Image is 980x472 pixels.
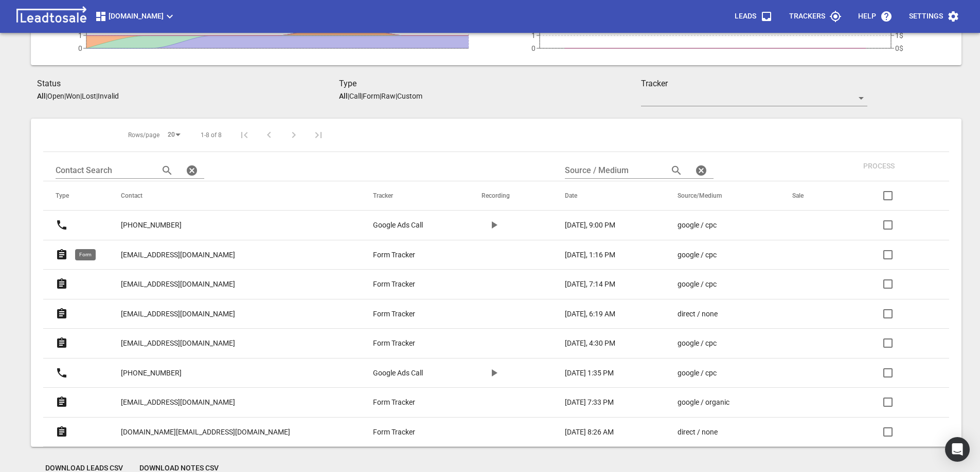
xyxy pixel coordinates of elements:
a: [EMAIL_ADDRESS][DOMAIN_NAME] [121,272,235,297]
a: Form Tracker [373,309,441,319]
p: google / cpc [678,279,717,290]
p: Form Tracker [373,279,415,290]
div: Form [75,249,96,260]
span: | [361,92,363,100]
th: Source/Medium [665,181,780,211]
aside: All [37,92,46,100]
img: logo [12,6,91,27]
a: [PHONE_NUMBER] [121,213,182,238]
div: 20 [164,128,184,142]
a: Form Tracker [373,427,441,438]
p: Invalid [98,92,119,100]
p: google / cpc [678,220,717,231]
p: Form Tracker [373,309,415,319]
svg: Form [56,426,68,438]
a: [DATE], 4:30 PM [565,338,636,349]
p: Google Ads Call [373,368,423,379]
p: Raw [381,92,396,100]
th: Recording [469,181,553,211]
p: Help [858,11,876,22]
th: Tracker [361,181,470,211]
p: Settings [909,11,943,22]
tspan: 0 [78,44,82,52]
p: Form Tracker [373,397,415,408]
th: Date [553,181,665,211]
p: [DATE] 1:35 PM [565,368,614,379]
a: Form Tracker [373,250,441,260]
svg: Call [56,219,68,231]
p: Form [363,92,380,100]
a: google / cpc [678,220,751,231]
svg: Form [56,278,68,290]
p: [EMAIL_ADDRESS][DOMAIN_NAME] [121,397,235,408]
p: Won [66,92,80,100]
div: Open Intercom Messenger [945,437,970,462]
a: [DOMAIN_NAME][EMAIL_ADDRESS][DOMAIN_NAME] [121,420,290,445]
p: google / cpc [678,368,717,379]
span: Rows/page [128,131,159,140]
a: Form Tracker [373,338,441,349]
a: google / cpc [678,279,751,290]
p: [EMAIL_ADDRESS][DOMAIN_NAME] [121,338,235,349]
p: [PHONE_NUMBER] [121,368,182,379]
p: [EMAIL_ADDRESS][DOMAIN_NAME] [121,309,235,319]
a: [DATE], 7:14 PM [565,279,636,290]
a: [EMAIL_ADDRESS][DOMAIN_NAME] [121,331,235,356]
a: [DATE], 1:16 PM [565,250,636,260]
p: Leads [735,11,756,22]
tspan: 0 [531,44,536,52]
a: Form Tracker [373,279,441,290]
p: [PHONE_NUMBER] [121,220,182,231]
p: [DATE], 1:16 PM [565,250,615,260]
a: google / organic [678,397,751,408]
p: Trackers [789,11,825,22]
p: google / organic [678,397,729,408]
a: [DATE] 8:26 AM [565,427,636,438]
span: [DOMAIN_NAME] [95,10,176,23]
button: [DOMAIN_NAME] [91,6,180,27]
span: | [380,92,381,100]
a: [PHONE_NUMBER] [121,361,182,386]
p: Form Tracker [373,338,415,349]
a: Google Ads Call [373,220,441,231]
p: direct / none [678,427,718,438]
a: direct / none [678,309,751,319]
span: 1-8 of 8 [201,131,222,140]
a: direct / none [678,427,751,438]
span: | [80,92,82,100]
th: Contact [109,181,361,211]
tspan: 1 [78,31,82,40]
a: [EMAIL_ADDRESS][DOMAIN_NAME] [121,242,235,268]
th: Type [43,181,109,211]
p: Custom [397,92,422,100]
svg: Form [56,396,68,408]
tspan: 1$ [895,31,903,40]
p: [DATE] 7:33 PM [565,397,614,408]
a: [DATE], 6:19 AM [565,309,636,319]
a: google / cpc [678,338,751,349]
h3: Type [339,78,641,90]
p: [DATE], 6:19 AM [565,309,615,319]
a: [DATE] 7:33 PM [565,397,636,408]
p: Open [47,92,64,100]
p: [EMAIL_ADDRESS][DOMAIN_NAME] [121,250,235,260]
tspan: 1 [531,31,536,40]
p: google / cpc [678,250,717,260]
p: google / cpc [678,338,717,349]
span: | [348,92,349,100]
a: Form Tracker [373,397,441,408]
span: | [396,92,397,100]
aside: All [339,92,348,100]
p: Call [349,92,361,100]
svg: Form [56,337,68,349]
p: Lost [82,92,96,100]
h3: Status [37,78,339,90]
p: Google Ads Call [373,220,423,231]
p: [DATE], 7:14 PM [565,279,615,290]
p: Form Tracker [373,250,415,260]
th: Sale [780,181,843,211]
p: [DATE] 8:26 AM [565,427,614,438]
p: [DOMAIN_NAME][EMAIL_ADDRESS][DOMAIN_NAME] [121,427,290,438]
p: Form Tracker [373,427,415,438]
svg: Form [56,308,68,320]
